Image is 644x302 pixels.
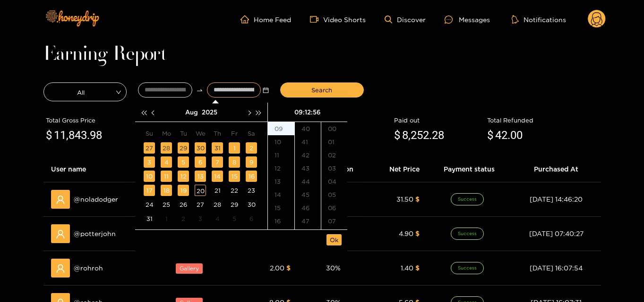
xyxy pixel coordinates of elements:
[195,156,206,168] div: 6
[321,135,347,148] div: 01
[240,15,254,24] span: home
[43,48,601,61] h1: Earning Report
[487,115,599,125] div: Total Refunded
[141,141,158,155] td: 2025-07-27
[158,126,175,141] th: Mo
[229,171,240,182] div: 15
[158,169,175,183] td: 2025-08-11
[445,14,490,25] div: Messages
[161,142,172,154] div: 28
[161,171,172,182] div: 11
[141,197,158,212] td: 2025-08-24
[451,193,484,205] span: Success
[369,156,427,182] th: Net Price
[268,175,294,188] div: 13
[321,122,347,135] div: 00
[226,183,243,197] td: 2025-08-22
[394,127,400,145] span: $
[56,195,65,204] span: user
[192,155,209,169] td: 2025-08-06
[212,171,223,182] div: 14
[158,197,175,212] td: 2025-08-25
[429,129,444,142] span: .28
[192,212,209,226] td: 2025-09-03
[209,155,226,169] td: 2025-08-07
[295,188,321,201] div: 45
[178,171,189,182] div: 12
[243,212,260,226] td: 2025-09-06
[385,16,426,24] a: Discover
[185,103,198,122] button: Aug
[396,196,413,203] span: 31.50
[229,142,240,154] div: 1
[280,82,364,98] button: Search
[321,188,347,201] div: 05
[399,230,413,237] span: 4.90
[495,129,507,142] span: 42
[195,185,206,196] div: 20
[196,87,203,94] span: to
[295,122,321,135] div: 40
[44,85,127,98] span: All
[209,141,226,155] td: 2025-07-31
[144,156,155,168] div: 3
[176,263,203,274] span: Gallery
[295,214,321,228] div: 47
[175,183,192,197] td: 2025-08-19
[46,127,52,145] span: $
[295,148,321,162] div: 42
[268,201,294,214] div: 15
[175,141,192,155] td: 2025-07-29
[268,135,294,148] div: 10
[226,155,243,169] td: 2025-08-08
[401,264,413,271] span: 1.40
[195,213,206,224] div: 3
[158,212,175,226] td: 2025-09-01
[240,15,291,24] a: Home Feed
[144,185,155,196] div: 17
[529,230,584,237] span: [DATE] 07:40:27
[321,228,347,241] div: 08
[451,228,484,240] span: Success
[141,169,158,183] td: 2025-08-10
[212,185,223,196] div: 21
[46,115,157,125] div: Total Gross Price
[192,141,209,155] td: 2025-07-30
[209,169,226,183] td: 2025-08-14
[178,142,189,154] div: 29
[144,171,155,182] div: 10
[321,201,347,214] div: 06
[394,115,482,125] div: Paid out
[451,262,484,274] span: Success
[330,235,338,245] span: Ok
[268,122,294,135] div: 09
[310,15,323,24] span: video-camera
[196,87,203,94] span: swap-right
[141,212,158,226] td: 2025-08-31
[212,199,223,210] div: 28
[268,148,294,162] div: 11
[507,129,523,142] span: .00
[178,199,189,210] div: 26
[74,263,103,273] span: @ rohroh
[295,201,321,214] div: 46
[295,162,321,175] div: 43
[286,264,291,271] span: $
[272,103,343,122] div: 09:12:56
[144,213,155,224] div: 31
[295,135,321,148] div: 41
[268,162,294,175] div: 12
[192,126,209,141] th: We
[246,213,257,224] div: 6
[212,213,223,224] div: 4
[311,85,332,95] span: Search
[243,169,260,183] td: 2025-08-16
[158,141,175,155] td: 2025-07-28
[270,264,284,271] span: 2.00
[229,199,240,210] div: 29
[295,228,321,241] div: 48
[74,229,116,239] span: @ potterjohn
[402,129,429,142] span: 8,252
[243,141,260,155] td: 2025-08-02
[178,213,189,224] div: 2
